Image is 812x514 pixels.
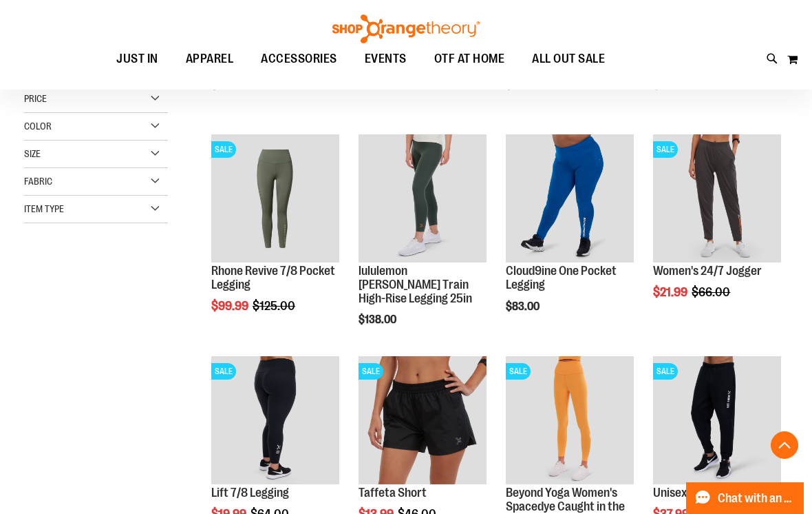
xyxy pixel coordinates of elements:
[653,285,690,299] span: $21.99
[718,492,795,505] span: Chat with an Expert
[24,121,52,132] span: Color
[653,134,781,265] a: Product image for 24/7 JoggerSALE
[499,127,641,347] div: product
[24,93,47,104] span: Price
[771,431,798,459] button: Back To Top
[653,363,678,380] span: SALE
[253,299,297,313] span: $125.00
[365,43,407,74] span: EVENTS
[359,264,472,305] a: lululemon [PERSON_NAME] Train High-Rise Legging 25in
[506,264,617,291] a: Cloud9ine One Pocket Legging
[692,285,732,299] span: $66.00
[211,356,339,484] img: 2024 October Lift 7/8 Legging
[359,356,487,484] img: Main Image of Taffeta Short
[330,14,482,43] img: Shop Orangetheory
[211,134,339,263] img: Rhone Revive 7/8 Pocket Legging
[359,313,398,326] span: $138.00
[359,363,383,380] span: SALE
[653,134,781,263] img: Product image for 24/7 Jogger
[211,134,339,265] a: Rhone Revive 7/8 Pocket LeggingSALE
[211,363,236,380] span: SALE
[506,356,634,486] a: Product image for Beyond Yoga Womens Spacedye Caught in the Midi High Waisted LeggingSALE
[359,356,487,486] a: Main Image of Taffeta ShortSALE
[204,127,346,347] div: product
[359,134,487,265] a: Main view of 2024 October lululemon Wunder Train High-Rise
[359,486,427,500] a: Taffeta Short
[211,486,289,500] a: Lift 7/8 Legging
[211,299,250,313] span: $99.99
[506,356,634,484] img: Product image for Beyond Yoga Womens Spacedye Caught in the Midi High Waisted Legging
[646,127,788,333] div: product
[653,356,781,486] a: Product image for Unisex Sweat JoggerSALE
[359,134,487,263] img: Main view of 2024 October lululemon Wunder Train High-Rise
[261,43,337,74] span: ACCESSORIES
[653,141,678,158] span: SALE
[186,43,234,74] span: APPAREL
[24,176,52,187] span: Fabric
[653,264,762,278] a: Women's 24/7 Jogger
[352,127,493,361] div: product
[506,134,634,263] img: Cloud9ine One Pocket Legging
[653,486,760,500] a: Unisex Sweat Jogger
[24,203,64,214] span: Item Type
[506,363,531,380] span: SALE
[506,300,542,313] span: $83.00
[116,43,158,74] span: JUST IN
[532,43,605,74] span: ALL OUT SALE
[24,148,41,159] span: Size
[653,356,781,484] img: Product image for Unisex Sweat Jogger
[211,264,335,291] a: Rhone Revive 7/8 Pocket Legging
[211,356,339,486] a: 2024 October Lift 7/8 LeggingSALE
[211,141,236,158] span: SALE
[686,482,804,514] button: Chat with an Expert
[506,134,634,265] a: Cloud9ine One Pocket Legging
[434,43,505,74] span: OTF AT HOME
